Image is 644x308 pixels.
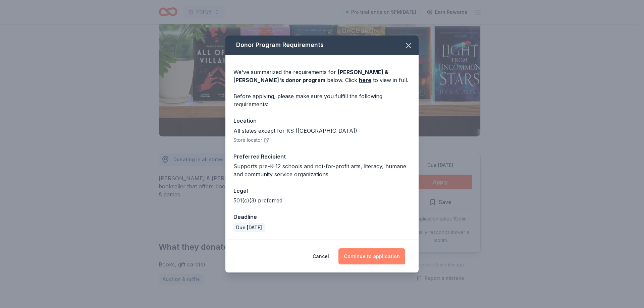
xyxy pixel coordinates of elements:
[233,162,411,178] div: Supports pre-K-12 schools and not-for-profit arts, literacy, humane and community service organiz...
[313,248,329,264] button: Cancel
[233,212,411,221] div: Deadline
[233,223,265,232] div: Due [DATE]
[233,68,411,84] div: We've summarized the requirements for below. Click to view in full.
[233,186,411,195] div: Legal
[233,92,411,108] div: Before applying, please make sure you fulfill the following requirements:
[233,136,269,144] button: Store locator
[233,152,411,161] div: Preferred Recipient
[359,76,371,84] a: here
[225,36,419,55] div: Donor Program Requirements
[233,116,411,125] div: Location
[233,127,411,135] div: All states except for KS ([GEOGRAPHIC_DATA])
[233,196,411,204] div: 501(c)(3) preferred
[338,248,405,264] button: Continue to application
